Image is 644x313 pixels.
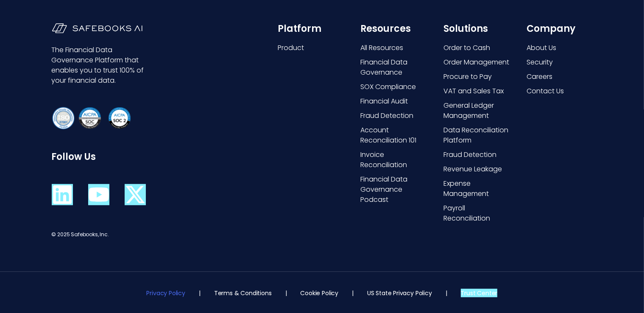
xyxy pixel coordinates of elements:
[52,231,109,238] span: © 2025 Safebooks, Inc.
[461,289,498,297] a: Trust Center
[443,86,510,96] a: VAT and Sales Tax
[360,174,427,205] a: Financial Data Governance Podcast
[527,23,593,34] h6: Company
[527,86,564,96] span: Contact Us
[199,289,201,297] p: |
[278,43,304,53] span: Product
[443,179,510,199] a: Expense Management
[527,43,556,53] span: About Us
[300,289,338,297] a: Cookie Policy
[527,57,553,67] span: Security
[360,150,427,170] a: Invoice Reconciliation
[443,43,510,53] a: Order to Cash
[443,72,510,82] a: Procure to Pay
[443,164,510,174] a: Revenue Leakage
[52,151,153,162] h6: Follow Us
[443,43,490,53] span: Order to Cash
[360,43,403,53] span: All Resources
[443,164,502,174] span: Revenue Leakage
[443,72,492,82] span: Procure to Pay
[443,150,496,160] span: Fraud Detection
[360,82,416,92] span: SOX Compliance
[360,96,427,106] a: Financial Audit
[214,289,272,297] a: Terms & Conditions
[52,45,153,86] p: The Financial Data Governance Platform that enables you to trust 100% of your financial data.
[278,23,344,34] h6: Platform
[360,96,408,106] span: Financial Audit
[527,72,552,82] span: Careers
[360,23,427,34] h6: Resources
[147,289,185,297] a: Privacy Policy
[443,86,504,96] span: VAT and Sales Tax
[443,150,510,160] a: Fraud Detection
[360,125,427,145] a: Account Reconciliation 101
[527,72,593,82] a: Careers
[443,125,510,145] a: Data Reconciliation Platform
[360,111,413,121] span: Fraud Detection
[360,57,427,78] a: Financial Data Governance
[285,289,287,297] p: |
[352,289,354,297] p: |
[443,23,510,34] h6: Solutions
[446,289,447,297] p: |
[360,82,427,92] a: SOX Compliance
[443,57,510,67] a: Order Management
[367,289,432,297] a: US State Privacy Policy
[443,203,510,224] a: Payroll Reconciliation
[360,43,427,53] a: All Resources
[527,57,593,67] a: Security
[278,43,344,53] a: Product
[443,101,510,121] a: General Ledger Management
[527,86,593,96] a: Contact Us
[527,43,593,53] a: About Us
[360,111,427,121] a: Fraud Detection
